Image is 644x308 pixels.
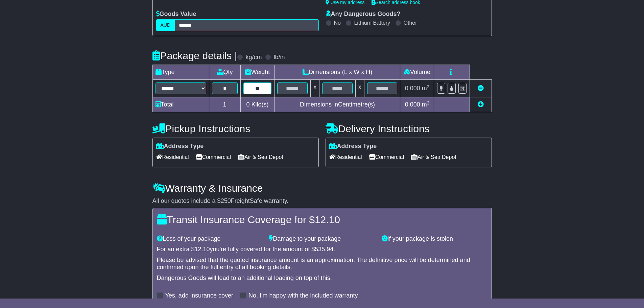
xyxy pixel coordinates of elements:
[422,101,430,108] span: m
[427,84,430,89] sup: 3
[266,235,378,243] div: Damage to your package
[273,54,285,61] label: lb/in
[221,197,231,204] span: 250
[152,97,209,112] td: Total
[400,65,434,80] td: Volume
[422,85,430,92] span: m
[329,143,377,150] label: Address Type
[156,19,175,31] label: AUD
[405,101,420,108] span: 0.000
[275,97,400,112] td: Dimensions in Centimetre(s)
[156,152,189,162] span: Residential
[478,101,484,108] a: Add new item
[354,20,390,26] label: Lithium Battery
[240,97,275,112] td: Kilo(s)
[156,143,204,150] label: Address Type
[238,152,283,162] span: Air & Sea Depot
[153,235,266,243] div: Loss of your package
[378,235,491,243] div: If your package is stolen
[405,85,420,92] span: 0.000
[315,246,333,253] span: 535.94
[157,257,487,271] div: Please be advised that the quoted insurance amount is an approximation. The definitive price will...
[246,101,249,108] span: 0
[165,292,233,300] label: Yes, add insurance cover
[240,65,275,80] td: Weight
[329,152,362,162] span: Residential
[196,152,231,162] span: Commercial
[152,123,319,134] h4: Pickup Instructions
[152,183,492,194] h4: Warranty & Insurance
[411,152,456,162] span: Air & Sea Depot
[311,80,319,97] td: x
[156,10,196,18] label: Goods Value
[478,85,484,92] a: Remove this item
[157,246,487,253] div: For an extra $ you're fully covered for the amount of $ .
[326,10,401,18] label: Any Dangerous Goods?
[157,214,487,225] h4: Transit Insurance Coverage for $
[315,214,340,225] span: 12.10
[157,275,487,282] div: Dangerous Goods will lead to an additional loading on top of this.
[209,65,240,80] td: Qty
[355,80,364,97] td: x
[334,20,341,26] label: No
[275,65,400,80] td: Dimensions (L x W x H)
[248,292,358,300] label: No, I'm happy with the included warranty
[326,123,492,134] h4: Delivery Instructions
[152,65,209,80] td: Type
[209,97,240,112] td: 1
[404,20,417,26] label: Other
[369,152,404,162] span: Commercial
[427,100,430,105] sup: 3
[152,197,492,205] div: All our quotes include a $ FreightSafe warranty.
[152,50,237,61] h4: Package details |
[245,54,262,61] label: kg/cm
[195,246,210,253] span: 12.10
